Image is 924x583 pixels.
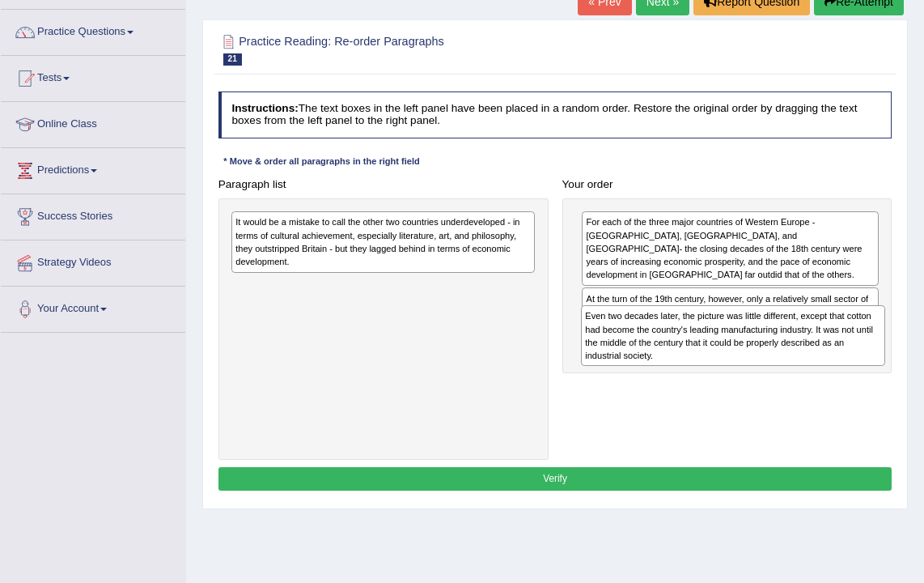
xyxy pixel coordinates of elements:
div: * Move & order all paragraphs in the right field [218,155,426,169]
h2: Practice Reading: Re-order Paragraphs [218,32,636,66]
div: It would be a mistake to call the other two countries underdeveloped - in terms of cultural achie... [231,211,535,272]
a: Online Class [1,102,185,143]
h4: Your order [562,179,892,191]
a: Success Stories [1,194,185,235]
h4: The text boxes in the left panel have been placed in a random order. Restore the original order b... [218,91,892,138]
a: Practice Questions [1,10,185,50]
div: At the turn of the 19th century, however, only a relatively small sector of the British economy h... [582,287,879,335]
button: Verify [218,467,892,491]
span: 21 [223,53,242,66]
h4: Paragraph list [218,179,549,191]
b: Instructions: [231,102,298,114]
div: For each of the three major countries of Western Europe - [GEOGRAPHIC_DATA], [GEOGRAPHIC_DATA], a... [582,211,879,286]
a: Your Account [1,287,185,327]
a: Strategy Videos [1,240,185,281]
a: Tests [1,56,185,96]
a: Predictions [1,148,185,189]
div: Even two decades later, the picture was little different, except that cotton had become the count... [581,305,885,366]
